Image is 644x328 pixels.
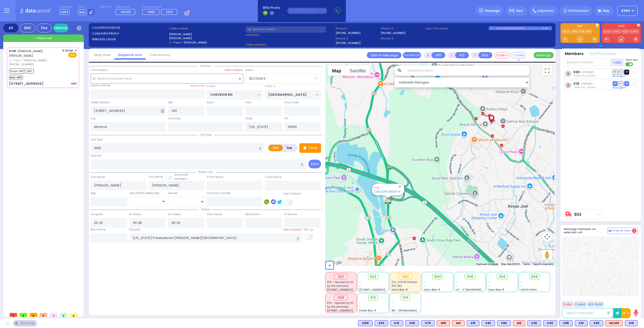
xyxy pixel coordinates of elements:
[381,31,406,35] label: [PHONE_NUMBER]
[265,175,281,179] label: P Last Name
[590,320,603,326] div: BLS
[9,69,24,74] span: Driver-K18
[336,36,379,41] span: Phone 2
[370,274,376,279] span: 902
[467,320,479,326] div: K81
[574,301,587,307] button: Code 2
[574,82,579,85] a: K18
[25,69,34,74] span: K83
[142,6,179,9] label: Fire units on call
[53,24,68,32] a: History
[336,31,360,35] label: [PHONE_NUMBER]
[35,36,52,41] span: + New call
[574,85,595,89] span: Joel Gross
[359,305,361,309] span: -
[91,101,110,105] label: Street Address
[91,138,103,142] label: Call Type
[392,305,393,309] span: -
[166,10,173,14] span: FD13
[91,68,108,72] label: Call Location
[207,191,231,195] label: Call back number
[327,301,355,305] span: KY9 - reported by KY9
[68,53,77,58] span: EMS
[92,37,167,41] label: WIRELESS CALLER
[367,52,401,58] a: Open in new page
[431,52,445,58] button: UNIT
[91,191,96,195] label: Age
[359,309,376,312] span: Forest Bay-3
[497,320,511,326] div: K80
[225,68,243,72] label: Clear address
[488,280,490,284] span: -
[359,288,407,292] span: [STREET_ADDRESS][PERSON_NAME]
[513,320,525,326] div: ALS
[146,53,174,57] a: Call History
[456,280,458,284] span: -
[99,26,120,30] span: [0820202504]
[129,212,141,216] label: En Route
[559,320,573,326] div: BLS
[611,59,624,66] button: +Add
[196,170,216,174] span: Patient info
[603,30,611,33] a: KJFD
[169,40,244,45] label: ר' בערל - ר' [PERSON_NAME]
[249,76,266,81] span: SECTION 5
[91,154,101,158] label: Call Info
[91,83,110,87] label: Location Name
[287,8,327,14] input: (000)000-00000
[129,233,302,243] input: Search hospital
[197,133,214,137] span: Call type
[92,31,167,36] label: Caller:
[327,309,375,312] span: [STREET_ADDRESS][PERSON_NAME]
[392,284,402,288] span: K18, K83
[169,32,244,36] label: [PERSON_NAME]
[487,109,496,124] div: ARON ZEV POLACHECK
[92,26,167,30] label: Cad:
[575,320,588,326] div: BLS
[370,295,376,300] span: 912
[78,9,86,15] span: Bay
[381,36,424,41] span: Phone 4
[327,259,343,266] a: Open this area in Google Maps (opens a new window)
[20,8,53,14] img: Logo
[437,320,450,326] div: ALS
[425,26,489,31] label: Last 3 location
[20,24,35,32] div: EMS
[60,6,72,9] label: Dispatcher
[521,288,537,292] span: Smith Farm
[90,53,114,57] a: Map View
[456,288,493,292] span: AT - 2 [GEOGRAPHIC_DATA]
[169,36,244,40] label: [PERSON_NAME]
[91,117,96,121] label: City
[246,68,253,72] label: Areas
[9,54,33,58] span: [PERSON_NAME]
[618,81,623,86] span: SO
[284,192,301,196] label: Use Callback
[246,117,253,121] label: State
[9,49,18,53] span: KY61 -
[625,62,633,67] label: Turn off text
[9,49,43,53] a: [PERSON_NAME]
[149,175,163,179] label: Last Name
[538,9,554,13] span: Important
[359,284,361,288] span: -
[521,280,522,284] span: -
[121,10,131,14] span: MCH19
[452,320,465,326] div: ALS
[246,101,252,105] label: Floor
[246,74,314,83] span: SECTION 5
[527,320,541,326] div: K30
[114,53,146,57] a: Dispatch info
[424,284,425,288] span: -
[565,51,584,57] button: Members
[168,191,178,195] label: Gender
[129,191,166,195] div: Year/Month/Week/Day
[581,82,593,85] span: unknown
[327,280,355,284] span: KY9 - reported by KY9
[543,320,557,326] div: K40
[488,284,490,288] span: -
[263,6,280,10] span: BRIA Phone
[608,227,638,234] button: Internal Chat 2
[543,320,557,326] div: BLS
[542,250,552,260] button: Drag Pegman onto the map to open Street View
